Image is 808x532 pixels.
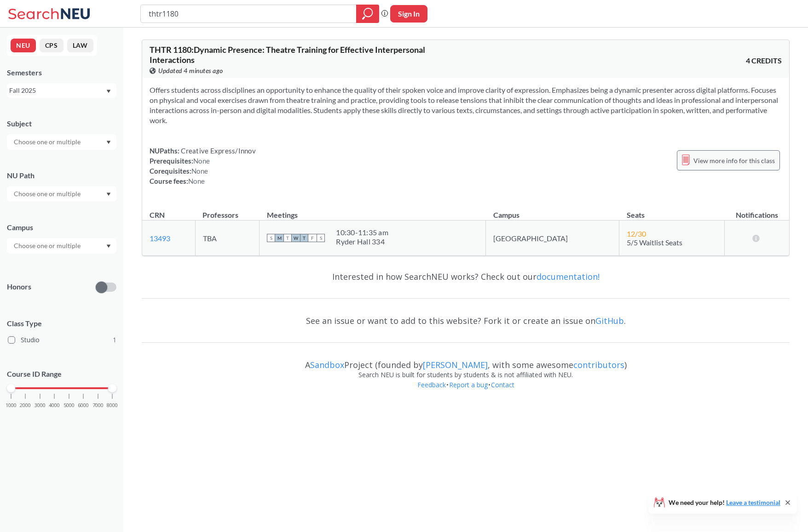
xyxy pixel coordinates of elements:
section: Offers students across disciplines an opportunity to enhance the quality of their spoken voice an... [150,85,782,125]
span: 4 CREDITS [746,56,782,66]
span: None [193,157,210,165]
div: NU Path [7,170,116,181]
div: Dropdown arrow [7,134,116,150]
span: 4000 [49,403,60,408]
span: T [283,234,292,242]
a: Feedback [417,380,446,389]
span: 2000 [20,403,31,408]
span: S [317,234,325,242]
p: Course ID Range [7,369,116,379]
span: T [300,234,308,242]
div: 10:30 - 11:35 am [336,228,388,237]
th: Notifications [724,201,789,221]
span: 6000 [78,403,89,408]
th: Meetings [260,201,486,221]
button: LAW [67,39,93,52]
div: CRN [150,210,165,220]
svg: Dropdown arrow [106,141,111,144]
div: NUPaths: Prerequisites: Corequisites: Course fees: [150,146,256,186]
span: None [188,177,205,185]
span: 1000 [6,403,17,408]
td: TBA [195,221,260,256]
span: 8000 [107,403,118,408]
a: contributors [573,359,624,370]
div: Campus [7,222,116,232]
span: Creative Express/Innov [179,147,256,155]
input: Class, professor, course number, "phrase" [148,6,350,22]
div: Semesters [7,68,116,78]
button: Sign In [390,5,427,23]
div: Dropdown arrow [7,238,116,254]
span: M [275,234,283,242]
a: 13493 [150,234,170,243]
div: Interested in how SearchNEU works? Check out our [142,263,790,290]
div: Search NEU is built for students by students & is not affiliated with NEU. [142,370,790,380]
span: View more info for this class [693,155,775,166]
a: Report a bug [449,380,488,389]
div: Subject [7,119,116,129]
button: CPS [40,39,63,52]
a: Sandbox [310,359,344,370]
span: We need your help! [669,499,780,506]
a: Leave a testimonial [726,498,780,506]
a: GitHub [595,315,624,326]
div: Dropdown arrow [7,186,116,202]
div: Fall 2025 [9,85,105,96]
span: None [191,167,208,175]
svg: Dropdown arrow [106,244,111,248]
span: 5/5 Waitlist Seats [627,238,682,247]
input: Choose one or multiple [9,136,87,147]
svg: Dropdown arrow [106,192,111,196]
span: Class Type [7,318,116,328]
div: A Project (founded by , with some awesome ) [142,351,790,370]
div: • • [142,380,790,404]
th: Seats [619,201,725,221]
span: F [308,234,317,242]
p: Honors [7,282,31,292]
span: W [292,234,300,242]
th: Campus [486,201,619,221]
td: [GEOGRAPHIC_DATA] [486,221,619,256]
svg: magnifying glass [362,7,373,20]
input: Choose one or multiple [9,188,87,199]
div: Fall 2025Dropdown arrow [7,83,116,98]
input: Choose one or multiple [9,240,87,251]
span: THTR 1180 : Dynamic Presence: Theatre Training for Effective Interpersonal Interactions [150,45,425,65]
span: 12 / 30 [627,229,646,238]
span: S [267,234,275,242]
a: Contact [491,380,515,389]
a: documentation! [537,271,600,282]
a: [PERSON_NAME] [423,359,488,370]
span: 5000 [63,403,75,408]
span: 3000 [35,403,46,408]
label: Studio [8,334,116,346]
span: 1 [113,335,116,345]
span: Updated 4 minutes ago [158,66,223,76]
button: NEU [11,39,36,52]
div: See an issue or want to add to this website? Fork it or create an issue on . [142,307,790,334]
div: magnifying glass [356,5,379,23]
th: Professors [195,201,260,221]
div: Ryder Hall 334 [336,237,388,246]
svg: Dropdown arrow [106,90,111,93]
span: 7000 [92,403,104,408]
